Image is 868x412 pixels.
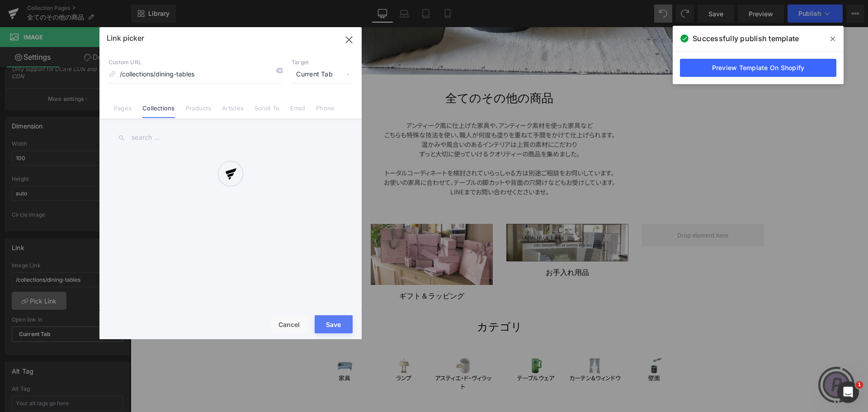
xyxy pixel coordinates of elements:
font: 家具 [208,346,220,355]
font: 全てのその他の商品 [315,62,423,83]
font: ずっと大切に使っていけるクオリティーの商品を集めました。 [288,122,449,131]
font: アスティエ・ド・ヴィラット [304,346,360,364]
font: ランプ [265,346,281,355]
span: アンティーク風に仕上げた家具や、アンティーク素材を使った家具など [276,94,462,103]
font: カーテン&ウィンドウ [439,346,490,355]
font: ギフト＆ラッピング [269,263,334,276]
font: お手入れ用品 [415,240,458,252]
font: テーブルウェア [387,346,424,355]
span: Successfully publish template [693,33,799,44]
span: 1 [856,381,863,388]
p: お使いの家具に合わせて、テーブルの脚カットや背面の穴開けなどもお受けしています。 [111,151,627,160]
font: 壁面 [518,346,529,355]
font: こちらも特殊な技法を使い、職人が何度も塗りを重ねて手間をかけて仕上げられます。 [254,103,484,112]
font: 温かみや風合いのあるインテリアは上質の素材にこだわり [291,113,447,122]
font: カテゴリ [346,291,392,310]
iframe: Intercom live chat [837,381,859,403]
p: トータルコーディネートを検討されていらっしゃる方は別途ご相談をお伺いしています。 [111,141,627,151]
a: Preview Template On Shopify [680,59,836,77]
p: LINEまでお問い合わせくださいませ。 [111,160,627,170]
font: アンティーク [144,253,187,265]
